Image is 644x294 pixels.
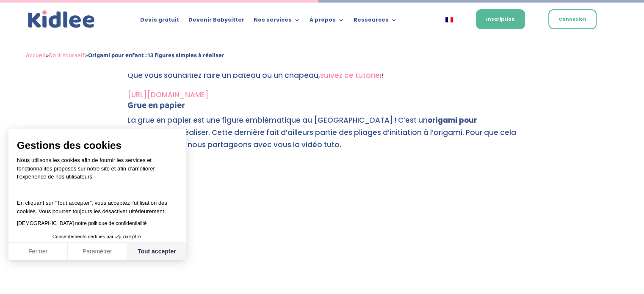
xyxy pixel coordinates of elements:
[353,17,397,26] a: Ressources
[127,101,517,114] h4: Grue en papier
[548,9,597,29] a: Connexion
[53,234,113,239] span: Consentements certifiés par
[17,220,146,226] a: [DEMOGRAPHIC_DATA] notre politique de confidentialité
[115,224,141,250] svg: Axeptio
[49,50,85,60] a: Do It Yourself
[188,17,244,26] a: Devenir Babysitter
[48,231,146,242] button: Consentements certifiés par
[127,89,208,99] a: [URL][DOMAIN_NAME]
[88,50,224,60] strong: Origami pour enfant : 13 figures simples à réaliser
[127,114,517,158] p: La grue en papier est une figure emblématique au [GEOGRAPHIC_DATA] ! C’est un facile à réaliser. ...
[320,70,381,80] a: suivez ce tutoriel
[445,17,453,22] img: Français
[26,8,97,30] img: logo_kidlee_bleu
[26,50,224,60] span: » »
[127,243,186,261] button: Tout accepter
[140,17,179,26] a: Devis gratuit
[253,17,300,26] a: Nos services
[476,9,525,29] a: Inscription
[8,243,68,261] button: Fermer
[309,17,344,26] a: À propos
[26,50,46,60] a: Accueil
[68,243,127,261] button: Paramétrer
[26,8,97,30] a: Kidlee Logo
